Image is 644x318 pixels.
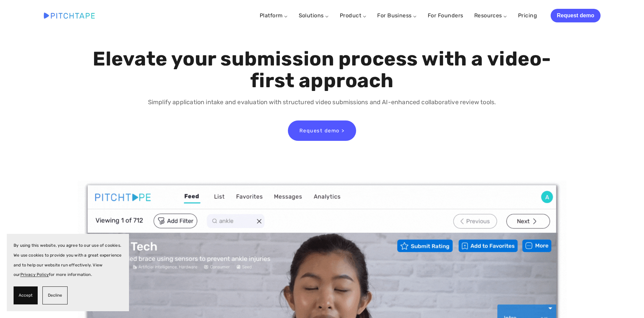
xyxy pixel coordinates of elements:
span: Accept [19,291,33,300]
button: Accept [14,286,38,304]
img: Pitchtape | Video Submission Management Software [44,13,95,18]
a: Request demo > [288,120,356,141]
a: Privacy Policy [20,272,49,277]
a: Solutions ⌵ [299,12,329,19]
a: For Founders [428,10,463,22]
span: Decline [48,291,62,300]
button: Decline [42,286,68,304]
a: Platform ⌵ [260,12,288,19]
a: Resources ⌵ [474,12,507,19]
a: Pricing [518,10,537,22]
a: Product ⌵ [340,12,366,19]
p: Simplify application intake and evaluation with structured video submissions and AI-enhanced coll... [91,97,553,107]
a: For Business ⌵ [377,12,417,19]
section: Cookie banner [7,234,129,311]
a: Request demo [551,9,600,22]
p: By using this website, you agree to our use of cookies. We use cookies to provide you with a grea... [14,241,122,280]
h1: Elevate your submission process with a video-first approach [91,48,553,92]
iframe: Chat Widget [610,285,644,318]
